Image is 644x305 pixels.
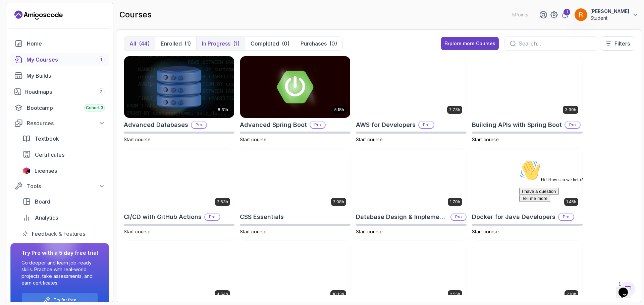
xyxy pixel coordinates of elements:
[233,40,239,48] div: (1)
[332,292,344,297] p: 10.13h
[196,37,245,50] button: In Progress(1)
[54,297,76,303] p: Try for free
[129,40,136,48] p: All
[472,229,499,234] span: Start course
[218,107,228,112] p: 8.31h
[27,104,105,112] div: Bootcamp
[3,38,34,45] button: Tell me more
[356,241,466,302] img: Git & GitHub Fundamentals card
[35,167,57,175] span: Licenses
[10,101,109,115] a: bootcamp
[18,227,109,240] a: feedback
[124,37,155,50] button: All(44)
[3,31,42,38] button: I have a question
[450,199,460,205] p: 1.70h
[240,56,350,118] img: Advanced Spring Boot card
[240,149,350,210] img: CSS Essentials card
[251,40,279,48] p: Completed
[334,107,344,112] p: 5.18h
[27,182,105,190] div: Tools
[18,164,109,177] a: licenses
[18,211,109,224] a: analytics
[329,40,337,48] div: (0)
[124,241,234,302] img: Docker For Professionals card
[449,107,460,112] p: 2.73h
[419,122,434,128] p: Pro
[310,122,325,128] p: Pro
[86,105,103,110] span: Cohort 3
[444,40,495,47] div: Explore more Courses
[575,8,587,21] img: user profile image
[202,40,230,48] p: In Progress
[217,292,228,297] p: 4.64h
[26,72,105,80] div: My Builds
[563,9,570,15] div: 1
[517,157,637,275] iframe: chat widget
[240,120,307,130] h2: Advanced Spring Boot
[356,149,466,210] img: Database Design & Implementation card
[35,214,58,222] span: Analytics
[35,198,50,206] span: Board
[3,3,24,24] img: :wave:
[100,89,102,94] span: 7
[356,137,383,142] span: Start course
[574,8,639,21] button: user profile image[PERSON_NAME]Student
[295,37,342,50] button: Purchases(0)
[356,212,448,222] h2: Database Design & Implementation
[25,88,105,96] div: Roadmaps
[240,229,267,234] span: Start course
[472,241,582,302] img: GitHub Toolkit card
[3,3,123,45] div: 👋Hi! How can we help?I have a questionTell me more
[245,37,295,50] button: Completed(0)
[124,137,151,142] span: Start course
[155,37,196,50] button: Enrolled(1)
[616,278,637,298] iframe: chat widget
[472,149,582,210] img: Docker for Java Developers card
[100,57,102,62] span: 1
[124,120,188,130] h2: Advanced Databases
[451,214,466,220] p: Pro
[22,167,31,174] img: jetbrains icon
[27,40,105,48] div: Home
[519,40,592,48] input: Search...
[240,212,284,222] h2: CSS Essentials
[124,149,234,210] img: CI/CD with GitHub Actions card
[565,122,580,128] p: Pro
[139,40,150,48] div: (44)
[282,40,289,48] div: (0)
[441,37,499,50] button: Explore more Courses
[10,69,109,82] a: builds
[590,15,629,21] p: Student
[18,132,109,145] a: textbook
[27,119,105,127] div: Resources
[567,292,576,297] p: 2.10h
[18,195,109,208] a: board
[512,11,528,18] p: 5 Points
[14,10,63,20] a: Landing page
[10,85,109,98] a: roadmaps
[184,40,191,48] div: (1)
[124,212,202,222] h2: CI/CD with GitHub Actions
[124,229,151,234] span: Start course
[356,56,466,118] img: AWS for Developers card
[601,36,634,51] button: Filters
[21,259,98,286] p: Go deeper and learn job-ready skills. Practice with real-world projects, take assessments, and ea...
[333,199,344,205] p: 2.08h
[240,241,350,302] img: Git for Professionals card
[35,151,64,159] span: Certificates
[472,120,562,130] h2: Building APIs with Spring Boot
[10,53,109,66] a: courses
[590,8,629,15] p: [PERSON_NAME]
[10,117,109,129] button: Resources
[614,40,630,48] p: Filters
[472,56,582,118] img: Building APIs with Spring Boot card
[301,40,327,48] p: Purchases
[205,214,220,220] p: Pro
[10,37,109,50] a: home
[565,107,576,112] p: 3.30h
[356,229,383,234] span: Start course
[217,199,228,205] p: 2.63h
[10,180,109,192] button: Tools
